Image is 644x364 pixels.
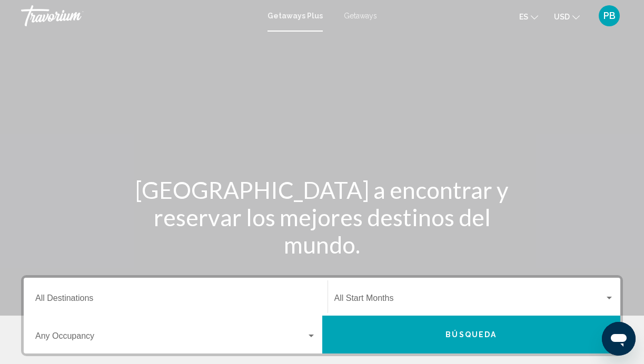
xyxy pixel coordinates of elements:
div: Search widget [24,278,620,353]
button: Change currency [554,9,580,24]
iframe: Botón para iniciar la ventana de mensajería [602,322,636,356]
span: Búsqueda [445,331,497,339]
h1: [GEOGRAPHIC_DATA] a encontrar y reservar los mejores destinos del mundo. [125,176,520,258]
a: Travorium [21,5,257,26]
button: User Menu [596,5,623,27]
a: Getaways [344,12,377,20]
span: es [519,13,528,21]
button: Change language [519,9,538,24]
button: Búsqueda [322,316,621,353]
span: USD [554,13,570,21]
a: Getaways Plus [267,12,323,20]
span: PB [603,11,616,21]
